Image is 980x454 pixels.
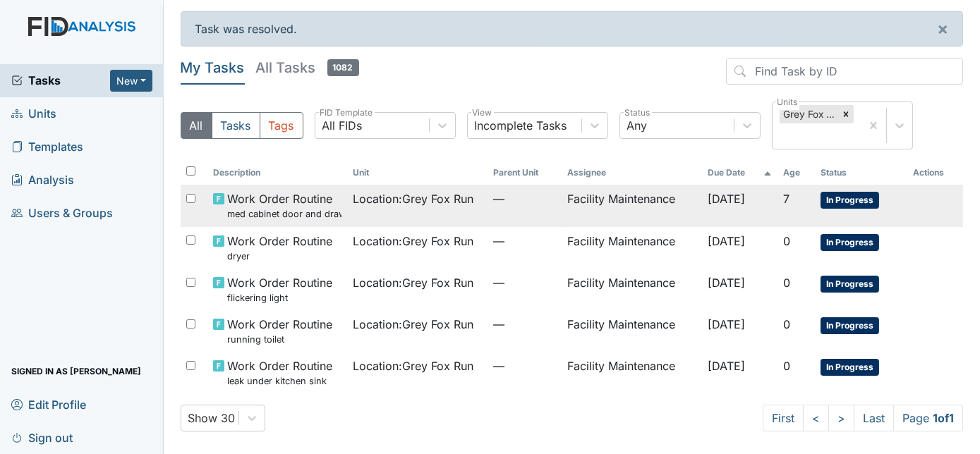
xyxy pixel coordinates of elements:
span: [DATE] [708,192,745,206]
button: New [110,70,152,92]
div: Grey Fox Run [780,105,838,123]
small: leak under kitchen sink [227,374,332,388]
span: Analysis [11,169,74,191]
div: All FIDs [322,117,363,134]
span: [DATE] [708,317,745,331]
span: 0 [783,276,790,290]
span: [DATE] [708,359,745,373]
small: med cabinet door and drawer [227,207,341,221]
button: All [181,112,212,139]
span: Page [893,405,963,431]
button: Tasks [212,112,260,139]
span: — [493,190,557,207]
span: Location : Grey Fox Run [353,274,473,291]
td: Facility Maintenance [562,310,701,352]
a: > [828,405,854,431]
span: — [493,357,557,374]
span: In Progress [821,234,879,251]
a: < [803,405,829,431]
th: Toggle SortBy [702,161,778,185]
span: Work Order Routine med cabinet door and drawer [227,190,341,221]
span: 0 [783,317,790,331]
small: dryer [227,250,332,263]
div: Incomplete Tasks [475,117,567,134]
span: In Progress [821,192,879,209]
strong: 1 of 1 [933,411,954,425]
span: 0 [783,234,790,248]
th: Toggle SortBy [778,161,815,185]
small: running toilet [227,333,332,346]
span: Location : Grey Fox Run [353,357,473,374]
td: Facility Maintenance [562,227,701,269]
span: In Progress [821,317,879,334]
span: Units [11,103,56,125]
span: Signed in as [PERSON_NAME] [11,360,141,382]
button: × [923,12,962,46]
h5: All Tasks [256,58,359,78]
span: Location : Grey Fox Run [353,316,473,333]
th: Toggle SortBy [207,161,347,185]
span: 1082 [327,59,359,76]
button: Tags [260,112,303,139]
span: × [937,18,948,39]
span: — [493,233,557,250]
a: Tasks [11,72,110,89]
span: Location : Grey Fox Run [353,190,473,207]
div: Type filter [181,112,303,139]
a: Last [854,405,894,431]
div: Task was resolved. [181,11,964,47]
span: Location : Grey Fox Run [353,233,473,250]
span: Work Order Routine running toilet [227,316,332,346]
span: 7 [783,192,790,206]
th: Assignee [562,161,701,185]
div: Any [627,117,648,134]
div: Show 30 [188,410,236,427]
th: Actions [907,161,963,185]
a: First [763,405,804,431]
h5: My Tasks [181,58,245,78]
span: Work Order Routine dryer [227,233,332,263]
span: [DATE] [708,276,745,290]
span: — [493,316,557,333]
span: Users & Groups [11,202,113,224]
th: Toggle SortBy [488,161,562,185]
small: flickering light [227,291,332,305]
span: [DATE] [708,234,745,248]
th: Toggle SortBy [347,161,487,185]
span: Edit Profile [11,393,86,415]
span: Sign out [11,427,73,448]
span: In Progress [821,359,879,376]
input: Toggle All Rows Selected [186,166,195,176]
input: Find Task by ID [726,58,963,85]
td: Facility Maintenance [562,185,701,226]
span: Templates [11,136,83,158]
th: Toggle SortBy [815,161,907,185]
span: — [493,274,557,291]
td: Facility Maintenance [562,352,701,393]
span: In Progress [821,276,879,293]
td: Facility Maintenance [562,269,701,310]
span: Work Order Routine flickering light [227,274,332,305]
span: 0 [783,359,790,373]
span: Work Order Routine leak under kitchen sink [227,357,332,388]
nav: task-pagination [763,405,963,431]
